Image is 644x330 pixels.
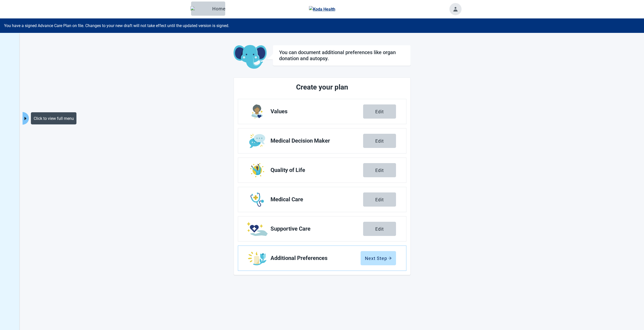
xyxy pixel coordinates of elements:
[375,109,384,114] div: Edit
[238,216,406,241] a: Edit Supportive Care section
[279,49,404,61] h1: You can document additional preferences like organ donation and autopsy.
[375,226,384,231] div: Edit
[375,197,384,202] div: Edit
[375,138,384,143] div: Edit
[363,163,396,177] button: Edit
[238,187,406,212] a: Edit Medical Care section
[238,158,406,183] a: Edit Quality of Life section
[363,104,396,119] button: Edit
[365,256,392,261] div: Next Step
[31,112,76,124] div: Click to view full menu
[195,6,221,11] div: Home
[388,256,392,260] span: arrow-right
[271,167,363,173] span: Quality of Life
[191,2,225,16] button: ElephantHome
[361,251,396,265] button: Next Steparrow-right
[271,196,363,203] span: Medical Care
[375,168,384,173] div: Edit
[449,3,462,15] button: Toggle account menu
[238,99,406,124] a: Edit Values section
[23,116,28,121] span: caret-right
[309,6,335,12] img: Koda Health
[271,226,363,232] span: Supportive Care
[271,255,361,261] span: Additional Preferences
[363,134,396,148] button: Edit
[271,108,363,115] span: Values
[363,192,396,207] button: Edit
[257,82,387,93] h2: Create your plan
[23,112,29,125] button: Expand menu
[234,45,267,69] img: Koda Elephant
[363,222,396,236] button: Edit
[271,138,363,144] span: Medical Decision Maker
[183,45,461,275] main: Main content
[191,6,210,11] img: Elephant
[238,246,406,271] a: Edit Additional Preferences section
[238,128,406,153] a: Edit Medical Decision Maker section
